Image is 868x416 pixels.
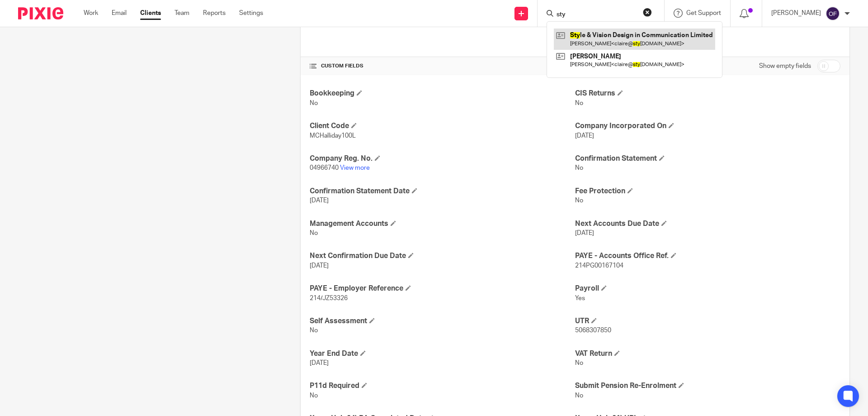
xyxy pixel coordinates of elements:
[575,219,840,229] h4: Next Accounts Due Date
[575,327,611,334] span: 5068307850
[310,251,575,261] h4: Next Confirmation Due Date
[575,392,583,399] span: No
[310,349,575,359] h4: Year End Date
[575,89,840,98] h4: CIS Returns
[759,62,811,71] label: Show empty fields
[310,392,318,399] span: No
[140,9,161,18] a: Clients
[686,10,721,16] span: Get Support
[771,9,821,18] p: [PERSON_NAME]
[575,316,840,326] h4: UTR
[826,6,840,21] img: svg%3E
[575,263,623,269] span: 214PG00167104
[310,62,575,70] h4: CUSTOM FIELDS
[310,360,329,366] span: [DATE]
[556,11,637,19] input: Search
[575,165,583,171] span: No
[575,154,840,163] h4: Confirmation Statement
[310,121,575,131] h4: Client Code
[310,295,348,301] span: 214/JZ53326
[310,381,575,391] h4: P11d Required
[203,9,226,18] a: Reports
[310,165,339,171] span: 04966740
[575,197,583,204] span: No
[340,165,370,171] a: View more
[575,349,840,359] h4: VAT Return
[310,284,575,293] h4: PAYE - Employer Reference
[575,251,840,261] h4: PAYE - Accounts Office Ref.
[575,295,585,301] span: Yes
[310,230,318,236] span: No
[310,219,575,229] h4: Management Accounts
[575,121,840,131] h4: Company Incorporated On
[575,133,594,139] span: [DATE]
[18,7,63,19] img: Pixie
[310,263,329,269] span: [DATE]
[84,9,98,18] a: Work
[643,8,652,17] button: Clear
[175,9,189,18] a: Team
[310,186,575,196] h4: Confirmation Statement Date
[310,327,318,334] span: No
[239,9,263,18] a: Settings
[310,154,575,163] h4: Company Reg. No.
[310,316,575,326] h4: Self Assessment
[310,100,318,106] span: No
[112,9,127,18] a: Email
[310,133,356,139] span: MCHalliday100L
[575,381,840,391] h4: Submit Pension Re-Enrolment
[575,186,840,196] h4: Fee Protection
[575,100,583,106] span: No
[310,197,329,204] span: [DATE]
[575,284,840,293] h4: Payroll
[575,230,594,236] span: [DATE]
[575,360,583,366] span: No
[310,89,575,98] h4: Bookkeeping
